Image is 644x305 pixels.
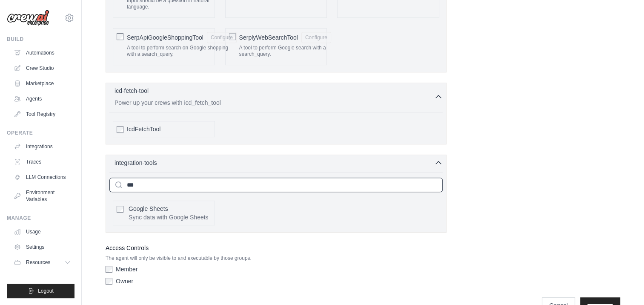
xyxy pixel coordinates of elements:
[10,155,74,169] a: Traces
[10,61,74,75] a: Crew Studio
[7,10,49,26] img: Logo
[10,107,74,121] a: Tool Registry
[106,243,447,253] label: Access Controls
[207,32,237,43] button: SerpApiGoogleShoppingTool A tool to perform search on Google shopping with a search_query.
[10,256,74,269] button: Resources
[114,98,434,107] p: Power up your crews with icd_fetch_tool
[116,265,137,273] label: Member
[38,288,54,294] span: Logout
[10,170,74,184] a: LLM Connections
[10,77,74,90] a: Marketplace
[10,46,74,60] a: Automations
[109,86,443,107] button: icd-fetch-tool Power up your crews with icd_fetch_tool
[7,129,74,136] div: Operate
[114,86,149,95] p: icd-fetch-tool
[301,32,331,43] button: SerplyWebSearchTool A tool to perform Google search with a search_query.
[129,205,168,212] span: Google Sheets
[239,45,331,58] p: A tool to perform Google search with a search_query.
[10,225,74,239] a: Usage
[127,45,237,58] p: A tool to perform search on Google shopping with a search_query.
[26,259,50,266] span: Resources
[127,125,160,133] span: IcdFetchTool
[114,158,157,167] span: integration-tools
[129,213,209,222] p: Sync data with Google Sheets
[10,140,74,153] a: Integrations
[239,33,298,42] span: SerplyWebSearchTool
[7,36,74,43] div: Build
[7,284,74,298] button: Logout
[109,158,443,167] button: integration-tools
[106,255,447,262] p: The agent will only be visible to and executable by those groups.
[10,186,74,206] a: Environment Variables
[7,215,74,222] div: Manage
[10,240,74,254] a: Settings
[127,33,203,42] span: SerpApiGoogleShoppingTool
[116,277,133,285] label: Owner
[10,92,74,106] a: Agents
